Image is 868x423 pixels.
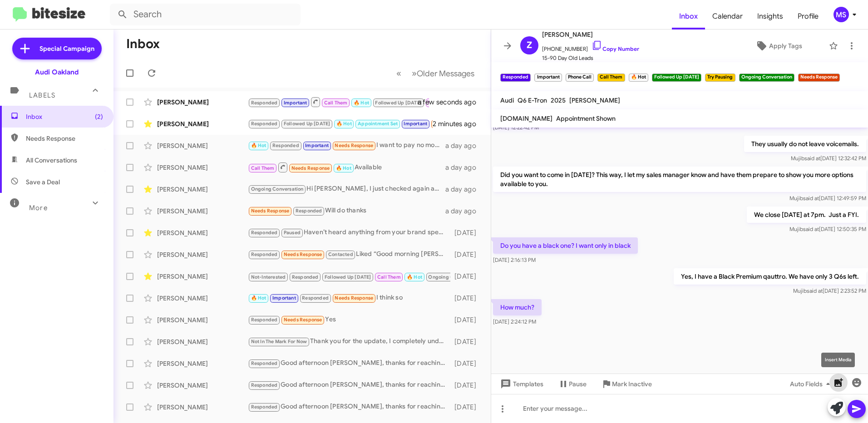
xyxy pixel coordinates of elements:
[35,68,79,77] div: Audi Oakland
[396,68,401,79] span: «
[284,100,307,106] span: Important
[783,376,841,392] button: Auto Fields
[157,315,248,325] div: [PERSON_NAME]
[248,249,450,260] div: Liked “Good morning [PERSON_NAME], thanks for reaching out. We'd love to see the vehicle in perso...
[29,204,48,212] span: More
[445,163,483,172] div: a day ago
[248,118,433,129] div: $1k
[592,45,639,52] a: Copy Number
[377,274,401,280] span: Call Them
[251,230,278,236] span: Responded
[29,91,55,99] span: Labels
[790,3,826,30] a: Profile
[750,3,790,30] a: Insights
[251,382,278,388] span: Responded
[804,155,820,162] span: said at
[251,295,266,301] span: 🔥 Hot
[248,271,450,282] div: Yes
[272,143,299,148] span: Responded
[450,315,483,325] div: [DATE]
[272,295,296,301] span: Important
[110,4,301,25] input: Search
[325,274,371,280] span: Followed Up [DATE]
[450,294,483,303] div: [DATE]
[157,337,248,346] div: [PERSON_NAME]
[302,295,329,301] span: Responded
[248,336,450,347] div: Thank you for the update, I completely understand. If anything changes down the road or you have ...
[790,376,833,392] span: Auto Fields
[674,268,866,285] p: Yes, I have a Black Premium qauttro. We have only 3 Q6s left.
[157,381,248,390] div: [PERSON_NAME]
[375,100,422,106] span: Followed Up [DATE]
[493,167,866,192] p: Did you want to come in [DATE]? This way, I let my sales manager know and have them prepare to sh...
[705,3,750,30] a: Calendar
[406,64,480,83] button: Next
[284,230,301,236] span: Paused
[248,402,450,412] div: Good afternoon [PERSON_NAME], thanks for reaching out. We’d love to see the vehicle in person to ...
[251,251,278,257] span: Responded
[157,185,248,194] div: [PERSON_NAME]
[803,195,819,202] span: said at
[26,177,60,187] span: Save a Deal
[248,96,429,108] div: How much?
[450,228,483,237] div: [DATE]
[445,141,483,150] div: a day ago
[157,294,248,303] div: [PERSON_NAME]
[157,250,248,259] div: [PERSON_NAME]
[284,251,322,257] span: Needs Response
[157,141,248,150] div: [PERSON_NAME]
[26,112,103,121] span: Inbox
[769,38,802,54] span: Apply Tags
[493,318,536,325] span: [DATE] 2:24:12 PM
[450,403,483,412] div: [DATE]
[542,29,639,40] span: [PERSON_NAME]
[450,272,483,281] div: [DATE]
[569,376,587,392] span: Pause
[821,353,855,367] div: Insert Media
[248,184,445,194] div: Hi [PERSON_NAME], I just checked again and the CR-V Hybrid you were looking at has already been s...
[251,208,290,214] span: Needs Response
[251,186,304,192] span: Ongoing Conversation
[26,134,103,143] span: Needs Response
[292,274,319,280] span: Responded
[556,114,616,123] span: Appointment Shown
[336,165,351,171] span: 🔥 Hot
[391,64,407,83] button: Previous
[793,287,866,294] span: Mujib [DATE] 2:23:52 PM
[248,380,450,390] div: Good afternoon [PERSON_NAME], thanks for reaching out. We’d love to see the vehicle(s) in person ...
[251,404,278,410] span: Responded
[12,38,102,59] a: Special Campaign
[248,358,450,369] div: Good afternoon [PERSON_NAME], thanks for reaching out. We’d love to see the vehicle in person to ...
[445,185,483,194] div: a day ago
[500,74,531,82] small: Responded
[807,287,823,294] span: said at
[739,74,794,82] small: Ongoing Conversation
[542,40,639,54] span: [PHONE_NUMBER]
[569,96,620,104] span: [PERSON_NAME]
[789,226,866,232] span: Mujib [DATE] 12:50:35 PM
[612,376,652,392] span: Mark Inactive
[551,96,566,104] span: 2025
[498,376,543,392] span: Templates
[251,100,278,106] span: Responded
[335,143,373,148] span: Needs Response
[251,143,266,148] span: 🔥 Hot
[732,38,824,54] button: Apply Tags
[450,337,483,346] div: [DATE]
[493,256,536,263] span: [DATE] 2:16:13 PM
[652,74,701,82] small: Followed Up [DATE]
[412,68,417,79] span: »
[527,38,532,53] span: Z
[248,206,445,216] div: Will do thanks
[354,100,369,106] span: 🔥 Hot
[248,293,450,303] div: I think so
[433,119,483,128] div: 2 minutes ago
[248,140,445,151] div: I want to pay no more than $600/month
[391,64,480,83] nav: Page navigation example
[248,315,450,325] div: Yes
[450,359,483,368] div: [DATE]
[248,162,445,173] div: Available
[157,98,248,107] div: [PERSON_NAME]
